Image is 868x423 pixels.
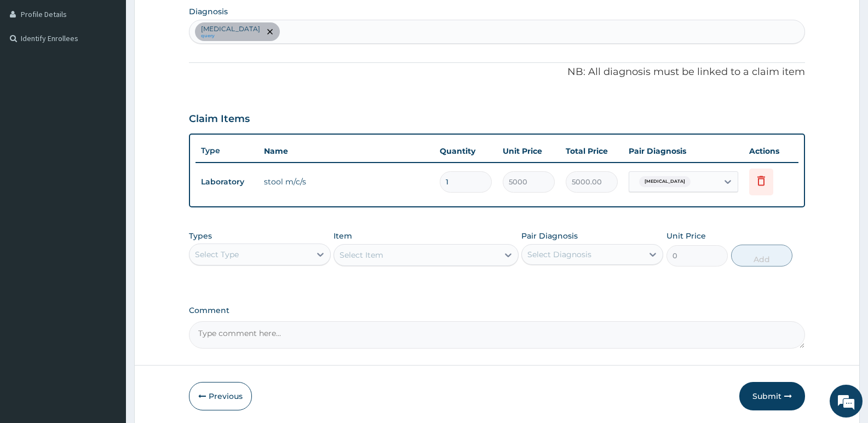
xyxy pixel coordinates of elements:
div: Chat with us now [57,61,184,76]
span: [MEDICAL_DATA] [639,176,691,187]
label: Types [189,231,212,241]
span: remove selection option [265,27,275,37]
label: Comment [189,306,805,315]
div: Minimize live chat window [180,5,206,32]
h3: Claim Items [189,113,250,125]
td: stool m/c/s [258,171,434,193]
label: Diagnosis [189,6,228,17]
img: d_794563401_company_1708531726252_794563401 [20,55,44,82]
label: Unit Price [666,230,706,241]
textarea: Type your message and hit 'Enter' [5,299,209,337]
td: Laboratory [196,172,258,192]
p: NB: All diagnosis must be linked to a claim item [189,65,805,79]
button: Add [731,245,792,266]
button: Submit [739,382,805,410]
label: Item [334,230,352,241]
th: Unit Price [497,140,560,162]
th: Name [258,140,434,162]
th: Type [196,141,258,161]
span: We're online! [64,138,151,248]
button: Previous [189,382,252,410]
div: Select Diagnosis [527,249,591,260]
th: Actions [744,140,798,162]
th: Pair Diagnosis [623,140,744,162]
p: [MEDICAL_DATA] [201,25,260,33]
div: Select Type [195,249,239,260]
th: Quantity [434,140,497,162]
th: Total Price [560,140,623,162]
label: Pair Diagnosis [521,230,578,241]
small: query [201,33,260,39]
